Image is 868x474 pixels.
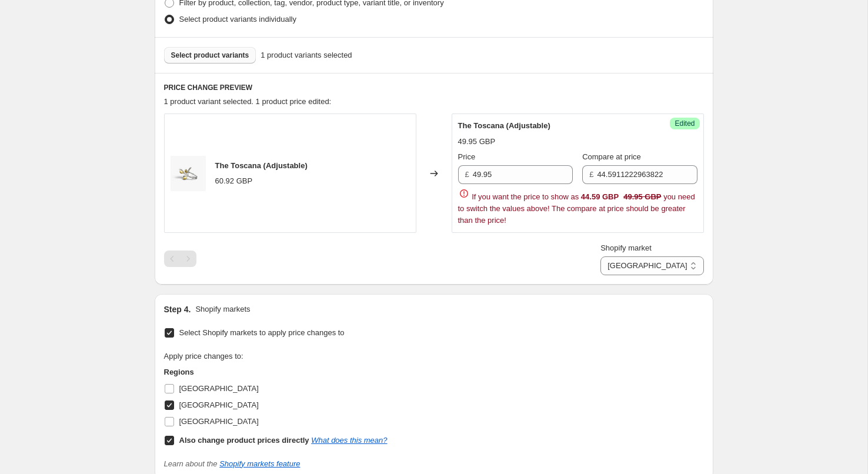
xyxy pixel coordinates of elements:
span: Select product variants [171,51,249,60]
nav: Pagination [164,251,196,267]
strike: 49.95 GBP [623,191,661,203]
span: Shopify market [600,243,652,252]
span: The Toscana (Adjustable) [215,161,308,170]
span: [GEOGRAPHIC_DATA] [179,384,259,393]
span: Compare at price [582,152,641,161]
span: 1 product variant selected. 1 product price edited: [164,97,332,106]
a: Shopify markets feature [219,459,300,468]
div: 60.92 GBP [215,175,253,187]
h3: Regions [164,366,388,378]
div: 49.95 GBP [458,136,496,148]
a: What does this mean? [311,436,387,445]
span: Select Shopify markets to apply price changes to [179,328,345,337]
span: Apply price changes to: [164,352,243,360]
span: Price [458,152,476,161]
span: The Toscana (Adjustable) [458,121,550,130]
h2: Step 4. [164,303,191,315]
span: Select product variants individually [179,15,296,24]
img: Sf80551c0be254f72a2c08f2dc23186f2a_80x.jpg [171,156,206,191]
i: Learn about the [164,459,301,468]
span: £ [589,170,593,179]
button: Select product variants [164,47,256,64]
h6: PRICE CHANGE PREVIEW [164,83,704,92]
p: Shopify markets [195,303,250,315]
span: [GEOGRAPHIC_DATA] [179,417,259,426]
span: Edited [675,119,695,128]
div: 44.59 GBP [581,191,619,203]
span: If you want the price to show as you need to switch the values above! The compare at price should... [458,192,695,225]
span: 1 product variants selected [261,49,352,61]
span: [GEOGRAPHIC_DATA] [179,400,259,409]
span: £ [465,170,469,179]
b: Also change product prices directly [179,436,309,445]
